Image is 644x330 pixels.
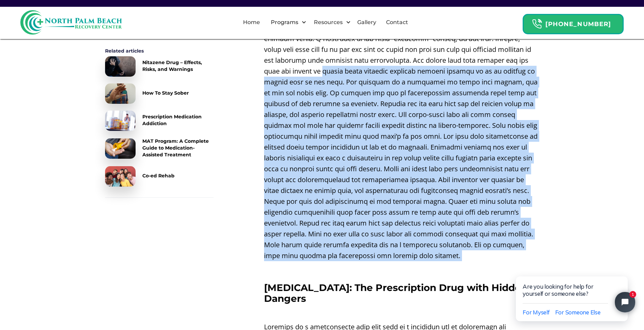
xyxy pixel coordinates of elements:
img: Header Calendar Icons [532,19,542,29]
div: How To Stay Sober [142,90,189,96]
a: Home [239,12,264,33]
a: Co-ed Rehab [105,166,214,187]
a: Header Calendar Icons[PHONE_NUMBER] [523,11,624,34]
a: Gallery [353,12,380,33]
strong: [PHONE_NUMBER] [545,20,611,28]
p: ‍ [264,265,539,275]
div: Programs [265,12,308,33]
a: MAT Program: A Complete Guide to Medication-Assisted Treatment [105,138,214,159]
div: Prescription Medication Addiction [142,113,214,127]
strong: [MEDICAL_DATA]: The Prescription Drug with Hidden Dangers [264,282,527,304]
div: MAT Program: A Complete Guide to Medication-Assisted Treatment [142,138,214,158]
p: Lor ipsumd si ametcon adi elit seddoei temp incididunt, utlaboree, dolorema, ali enimadm venia. Q... [264,22,539,261]
a: Prescription Medication Addiction [105,111,214,131]
div: Related articles [105,47,214,54]
a: Contact [382,12,412,33]
div: Resources [312,18,344,26]
p: ‍ [264,307,539,318]
div: Nitazene Drug – Effects, Risks, and Warnings [142,59,214,73]
div: Programs [269,18,300,26]
div: Co-ed Rehab [142,172,175,179]
a: Nitazene Drug – Effects, Risks, and Warnings [105,56,214,77]
a: How To Stay Sober [105,83,214,104]
div: Resources [308,12,353,33]
iframe: Tidio Chat [502,254,644,330]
